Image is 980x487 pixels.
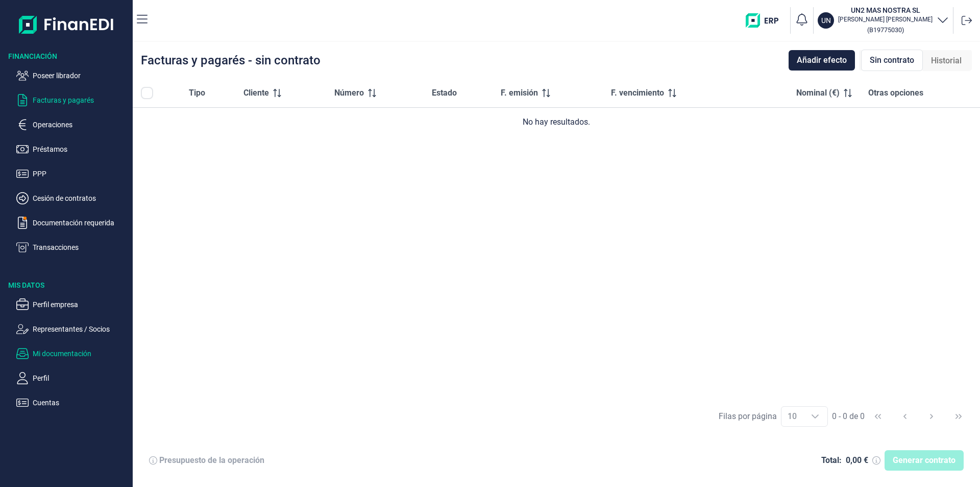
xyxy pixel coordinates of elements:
[16,69,129,82] button: Poseer librador
[821,15,831,26] p: UN
[33,241,129,253] p: Transacciones
[33,323,129,335] p: Representantes / Socios
[16,119,129,131] button: Operaciones
[746,13,786,28] img: erp
[789,50,855,71] button: Añadir efecto
[893,404,917,429] button: Previous Page
[33,143,129,155] p: Préstamos
[16,347,129,360] button: Mi documentación
[33,119,129,131] p: Operaciones
[796,87,840,99] span: Nominal (€)
[33,372,129,384] p: Perfil
[16,298,129,311] button: Perfil empresa
[19,8,114,41] img: Logo de aplicación
[818,5,949,36] button: UNUN2 MAS NOSTRA SL[PERSON_NAME] [PERSON_NAME](B19775030)
[861,50,923,71] div: Sin contrato
[432,87,457,99] span: Estado
[189,87,205,99] span: Tipo
[33,217,129,229] p: Documentación requerida
[33,347,129,360] p: Mi documentación
[16,168,129,180] button: PPP
[16,397,129,409] button: Cuentas
[16,217,129,229] button: Documentación requerida
[846,455,868,466] div: 0,00 €
[16,241,129,253] button: Transacciones
[141,54,321,66] div: Facturas y pagarés - sin contrato
[821,455,842,466] div: Total:
[867,26,904,34] small: Copiar cif
[141,116,972,128] div: No hay resultados.
[33,192,129,204] p: Cesión de contratos
[838,5,933,15] h3: UN2 MAS NOSTRA SL
[868,87,923,99] span: Otras opciones
[946,404,971,429] button: Last Page
[16,94,129,106] button: Facturas y pagarés
[931,55,962,67] span: Historial
[16,143,129,155] button: Préstamos
[923,51,970,71] div: Historial
[866,404,890,429] button: First Page
[870,54,914,66] span: Sin contrato
[243,87,269,99] span: Cliente
[33,94,129,106] p: Facturas y pagarés
[141,87,153,99] div: All items unselected
[16,323,129,335] button: Representantes / Socios
[838,15,933,24] p: [PERSON_NAME] [PERSON_NAME]
[16,372,129,384] button: Perfil
[611,87,664,99] span: F. vencimiento
[33,168,129,180] p: PPP
[719,410,777,423] div: Filas por página
[33,69,129,82] p: Poseer librador
[334,87,364,99] span: Número
[832,412,865,421] span: 0 - 0 de 0
[159,455,264,466] div: Presupuesto de la operación
[803,407,827,426] div: Choose
[33,397,129,409] p: Cuentas
[16,192,129,204] button: Cesión de contratos
[33,298,129,311] p: Perfil empresa
[797,54,847,66] span: Añadir efecto
[501,87,538,99] span: F. emisión
[919,404,944,429] button: Next Page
